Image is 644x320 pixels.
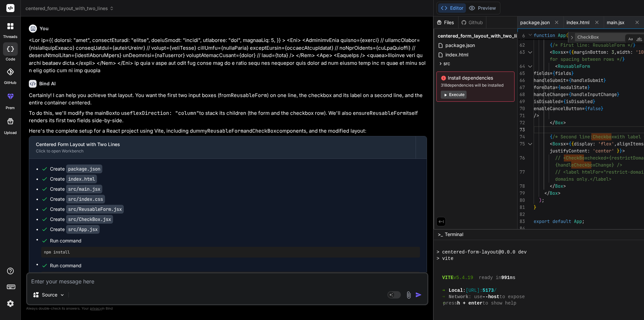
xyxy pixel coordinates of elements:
p: To do this, we'll modify the main to use to stack its children (the form and the checkbox row). W... [29,109,427,125]
span: display [574,141,593,147]
span: Network [449,294,469,300]
span: { [571,141,574,147]
span: ; [582,218,585,224]
span: { [569,141,571,147]
span: } [571,70,574,76]
span: modalState [560,84,587,90]
div: Click to collapse the range. [526,140,534,147]
span: handleSubmit [534,77,566,83]
p: Certainly! I can help you achieve that layout. You want the first two input boxes (from ) on one ... [29,92,427,107]
span: sx [560,49,566,55]
span: main.jsx [607,19,625,26]
span: package.json [445,41,476,49]
span: v5.4.19 [453,275,473,281]
div: Match Case (Alt+C) [627,36,634,42]
span: marginBottom [574,49,606,55]
span: , [614,141,617,147]
span: { [569,91,571,97]
span: > centered-form-layout@0.0.0 dev [436,249,527,256]
span: > [563,120,566,126]
label: code [6,56,15,62]
span: Box [552,49,560,55]
span: = [566,141,569,147]
label: GitHub [4,80,16,86]
div: 73 [518,126,525,133]
span: isDisabled [566,98,593,104]
span: = [560,98,563,104]
div: 67 [518,84,525,91]
div: Files [434,19,458,26]
span: enableCancelButton [534,105,582,111]
span: 318 dependencies will be installed [441,83,510,88]
label: prem [6,105,15,111]
span: , [614,49,617,55]
span: formData [534,84,555,90]
p: Always double-check its answers. Your in Bind [26,305,428,312]
div: Toggle Replace [569,32,575,43]
div: Create [50,186,102,192]
span: ➜ [442,294,443,300]
span: / [494,287,496,294]
div: Match Whole Word (Alt+W) [636,36,643,42]
span: CheckBox [566,155,587,161]
span: fields [534,70,550,76]
span: : [630,49,633,55]
code: src/ReusableForm.jsx [66,205,124,214]
div: Click to collapse the range. [526,63,534,70]
span: Change} /> [595,162,622,168]
span: 'flex' [598,141,614,147]
span: </ [550,120,555,126]
span: ) [539,197,542,203]
div: 66 [518,77,525,84]
div: 65 [518,70,525,77]
span: fields [555,70,571,76]
span: Box [552,141,560,147]
span: export [534,218,550,224]
span: // < [555,155,566,161]
span: 6 [518,32,525,39]
span: h + enter [457,300,483,307]
span: privacy [90,306,102,310]
span: } [622,56,625,62]
span: >_ [438,231,443,238]
span: width [617,49,630,55]
span: ➜ [442,300,443,307]
p: Here's the complete setup for a React project using Vite, including dummy and components, and the... [29,127,427,135]
code: ReusableForm [207,128,244,134]
div: Centered Form Layout with Two Lines [36,141,409,148]
span: VITE [442,275,453,281]
div: 84 [518,225,525,232]
div: 81 [518,204,525,211]
span: to expose [499,294,525,300]
span: 3 [611,49,614,55]
span: --host [483,294,499,300]
span: Box [555,120,563,126]
code: src/main.jsx [66,185,102,193]
code: ReusableForm [370,110,406,117]
span: function [534,32,555,38]
span: App [574,218,582,224]
div: 62 [518,42,525,49]
div: 70 [518,105,525,112]
span: = [566,49,569,55]
div: Create [50,166,102,172]
div: Click to collapse the range. [526,49,534,56]
span: ready in [479,275,501,281]
button: Preview [466,3,499,13]
div: 69 [518,98,525,105]
h6: Bind AI [39,80,56,87]
span: ➜ [442,287,443,294]
span: default [552,218,571,224]
span: Checkbox [574,162,595,168]
span: for spacing between rows */ [550,56,622,62]
span: src [443,60,450,67]
div: 82 [518,211,525,218]
div: Create [50,216,113,223]
span: [URL]: [466,287,482,294]
div: 79 [518,190,525,197]
div: Click to open Workbench [36,148,409,154]
span: } [593,98,595,104]
span: } [601,105,603,111]
span: false [587,105,601,111]
div: 71 [518,112,525,119]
